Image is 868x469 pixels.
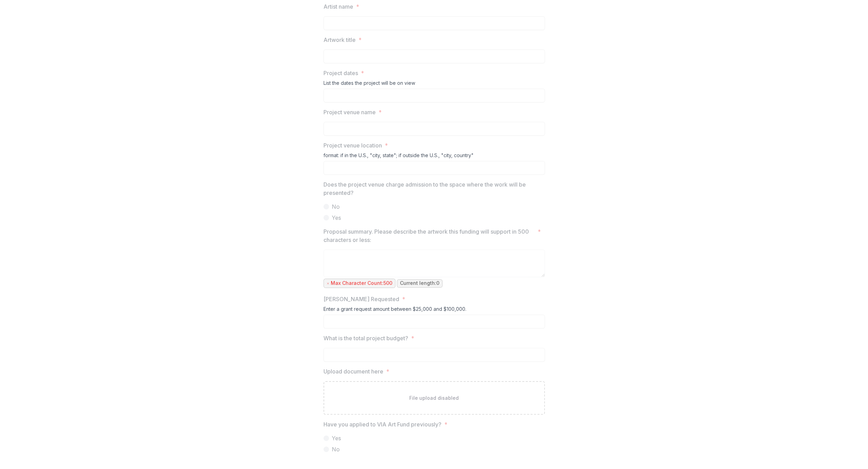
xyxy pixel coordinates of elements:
p: Does the project venue charge admission to the space where the work will be presented? [323,180,541,197]
div: Enter a grant request amount between $25,000 and $100,000. [323,306,545,315]
span: Yes [332,434,341,442]
span: Yes [332,214,341,222]
p: What is the total project budget? [323,334,408,342]
p: File upload disabled [409,394,459,402]
p: Have you applied to VIA Art Fund previously? [323,420,441,429]
p: Artwork title [323,36,356,44]
span: No [332,202,340,211]
p: Artist name [323,2,353,11]
div: format: if in the U.S., "city, state"; if outside the U.S., "city, country" [323,152,545,161]
p: Project venue location [323,141,382,150]
p: Project venue name [323,108,376,116]
p: [PERSON_NAME] Requested [323,295,399,303]
p: Upload document here [323,367,383,376]
p: Proposal summary. Please describe the artwork this funding will support in 500 characters or less: [323,227,535,244]
div: List the dates the project will be on view [323,80,545,89]
span: No [332,445,340,453]
p: Max Character Count: 500 [331,280,392,286]
p: Project dates [323,69,358,77]
p: Current length: 0 [400,280,439,286]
